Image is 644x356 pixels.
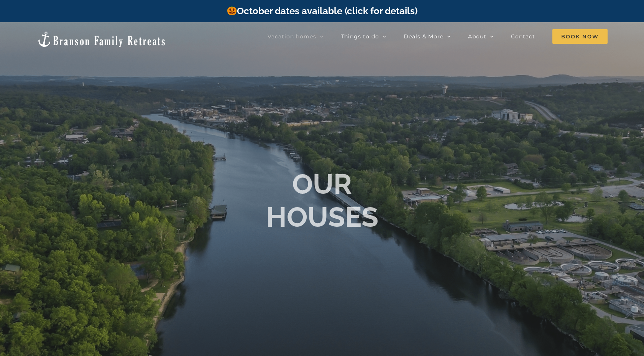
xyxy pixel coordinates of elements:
span: Vacation homes [268,34,316,39]
span: Things to do [341,34,379,39]
a: Book Now [552,29,608,44]
b: OUR HOUSES [266,167,378,233]
a: Things to do [341,29,386,44]
span: About [468,34,486,39]
span: Deals & More [404,34,444,39]
a: Vacation homes [268,29,324,44]
img: 🎃 [227,6,237,15]
span: Book Now [552,29,608,44]
img: Branson Family Retreats Logo [36,31,166,48]
nav: Main Menu [268,29,608,44]
a: About [468,29,494,44]
a: October dates available (click for details) [227,5,417,16]
a: Deals & More [404,29,451,44]
span: Contact [511,34,535,39]
a: Contact [511,29,535,44]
